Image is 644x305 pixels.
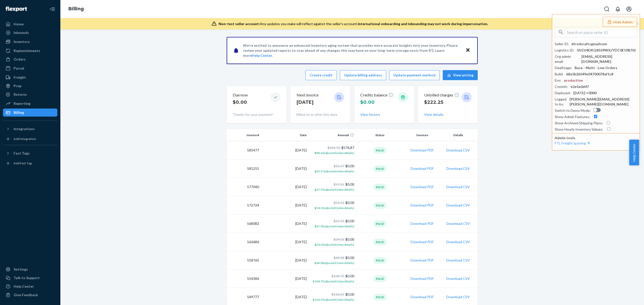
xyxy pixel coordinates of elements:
td: 554386 [227,270,261,288]
p: Thanks for your payment! [233,112,280,117]
span: $665.50 [328,145,340,150]
span: $67.95 [334,219,344,223]
div: Fast Tags [14,151,30,156]
div: Billing [14,110,24,115]
span: $68.88 adjusted (view details) [314,261,354,265]
div: Logged In As : [555,97,567,107]
th: Amount [309,129,356,141]
div: Commit : [555,84,568,89]
span: $0.00 [360,99,375,105]
button: Open account menu [624,4,634,14]
td: $0.00 [309,233,356,251]
td: 585477 [227,141,261,160]
button: $33.37adjusted (view details) [314,169,354,174]
div: Paid [374,275,386,282]
div: kfrodcraftsgmailcom [572,41,607,46]
td: [DATE] [261,270,309,288]
button: Download CSV [446,294,470,299]
div: Env : [555,78,561,83]
div: Seller ID : [555,41,569,46]
p: $0.00 [233,99,248,106]
a: Orders [3,55,57,63]
span: International onboarding and inbounding may not work during impersonation. [358,22,488,26]
div: Paid [374,257,386,264]
div: Reporting [14,101,30,106]
a: Help Center [252,53,272,58]
td: 577040 [227,178,261,196]
div: [EMAIL_ADDRESS][DOMAIN_NAME] [581,54,637,64]
div: Switch to Demo Mode : [555,108,591,113]
th: Date [261,129,309,141]
button: $24.03adjusted (view details) [314,242,354,247]
td: 568082 [227,215,261,233]
button: Download PDF [411,239,434,244]
button: $88.63adjusted (view details) [314,150,354,155]
input: Search or paste seller ID [567,27,637,37]
button: Update payment method [389,70,440,80]
div: Replenishments [14,48,40,53]
td: 558765 [227,251,261,270]
td: $576.87 [309,141,356,160]
button: Download PDF [411,166,434,171]
th: Invoices [404,129,441,141]
a: Settings [3,265,57,273]
button: Open Search Box [602,4,612,14]
button: Talk to Support [3,274,57,282]
button: Hide Admin [603,17,637,27]
div: Add Fast Tag [14,161,32,165]
a: Add Integration [3,135,57,143]
button: $54.32adjusted (view details) [314,205,354,210]
div: Paid [374,147,386,154]
button: Download PDF [411,276,434,281]
button: Help Center [629,140,639,165]
span: $24.03 [334,237,344,241]
div: Paid [374,239,386,245]
th: Status [356,129,404,141]
button: Fast Tags [3,149,57,157]
button: Download PDF [411,221,434,226]
button: Download PDF [411,184,434,189]
a: Reporting [3,99,57,108]
button: Download CSV [446,239,470,244]
button: Update billing address [340,70,386,80]
div: Paid [374,165,386,172]
img: Flexport logo [6,7,27,12]
div: Returns [14,92,27,97]
div: Paid [374,202,386,209]
td: 563686 [227,233,261,251]
div: Paid [374,184,386,190]
button: $37.55adjusted (view details) [314,187,354,192]
a: FTL Freight quoting [555,141,591,145]
button: View history [360,112,380,117]
button: Give Feedback [3,291,57,299]
span: $136.55 adjusted (view details) [313,298,354,301]
div: [PERSON_NAME][EMAIL_ADDRESS][PERSON_NAME][DOMAIN_NAME] [570,97,637,107]
a: Inbounds [3,29,57,37]
p: $222.25 [424,99,459,106]
td: [DATE] [261,251,309,270]
a: Billing [68,6,84,12]
p: Billed on or after this date [297,112,344,117]
span: $104.75 [332,274,344,278]
button: Integrations [3,125,57,133]
a: Billing [3,109,57,117]
td: $0.00 [309,270,356,288]
td: $0.00 [309,178,356,196]
div: Paid [374,220,386,227]
td: $0.00 [309,215,356,233]
a: Replenishments [3,47,57,55]
button: Close [465,47,471,54]
ol: breadcrumbs [64,2,88,16]
a: Home [3,20,57,28]
a: Inventory [3,38,57,46]
span: $68.88 [334,256,344,260]
span: $88.63 adjusted (view details) [314,151,354,155]
button: Download PDF [411,258,434,263]
button: $68.88adjusted (view details) [314,260,354,265]
div: Parcel [14,66,24,71]
span: $67.95 adjusted (view details) [314,224,354,228]
div: Orders [14,57,26,62]
button: Download CSV [446,184,470,189]
span: $37.55 adjusted (view details) [314,188,354,191]
button: Open notifications [613,4,623,14]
